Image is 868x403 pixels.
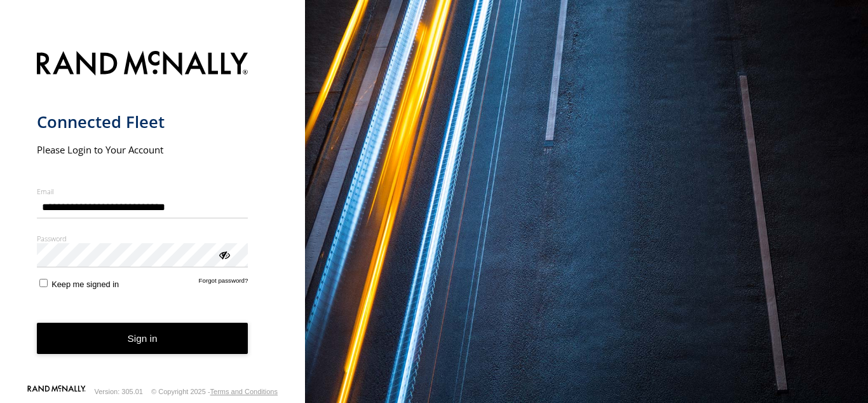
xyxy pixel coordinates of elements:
[51,279,119,289] span: Keep me signed in
[151,388,278,395] div: © Copyright 2025 -
[37,48,248,81] img: Rand McNally
[37,111,248,132] h1: Connected Fleet
[95,388,143,395] div: Version: 305.01
[199,277,248,289] a: Forgot password?
[37,187,248,196] label: Email
[27,385,86,398] a: Visit our Website
[37,234,248,243] label: Password
[210,388,278,395] a: Terms and Conditions
[39,279,48,287] input: Keep me signed in
[37,43,269,384] form: main
[37,143,248,156] h2: Please Login to Your Account
[217,248,230,260] div: ViewPassword
[37,323,248,354] button: Sign in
